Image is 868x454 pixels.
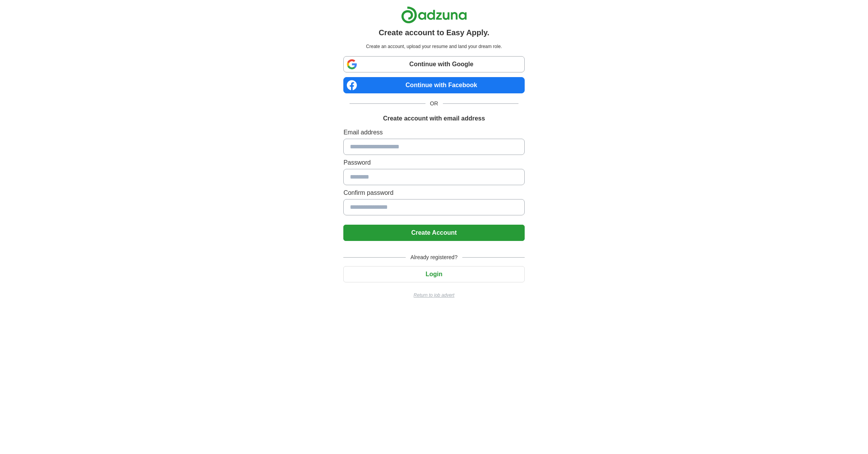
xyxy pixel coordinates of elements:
label: Confirm password [343,188,524,198]
a: Login [343,271,524,277]
img: Adzuna logo [401,6,467,24]
span: Already registered? [406,253,462,261]
a: Continue with Google [343,56,524,72]
label: Email address [343,128,524,137]
p: Create an account, upload your resume and land your dream role. [345,43,523,50]
button: Create Account [343,225,524,241]
button: Login [343,266,524,282]
h1: Create account to Easy Apply. [379,27,489,38]
span: OR [425,100,443,108]
a: Continue with Facebook [343,77,524,93]
label: Password [343,158,524,167]
h1: Create account with email address [383,114,485,123]
a: Return to job advert [343,292,524,299]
